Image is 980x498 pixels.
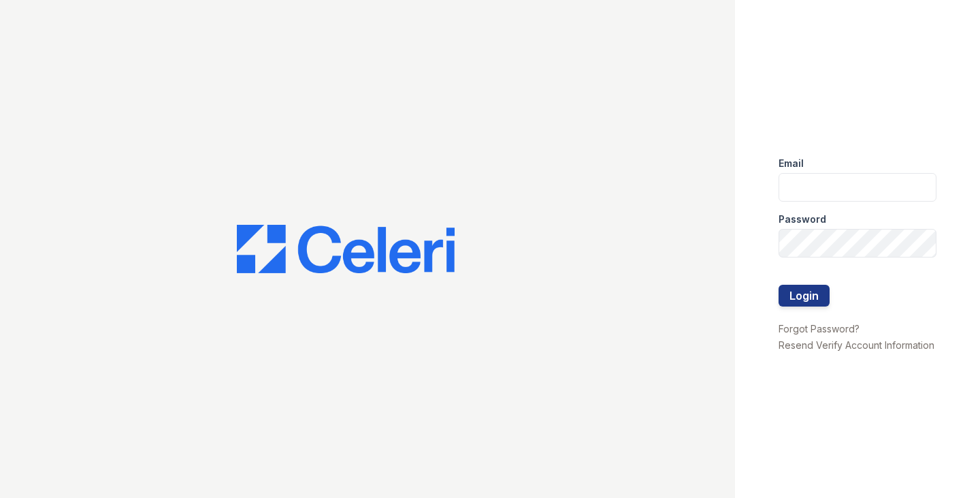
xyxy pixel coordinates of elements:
button: Login [779,285,830,307]
a: Resend Verify Account Information [779,339,934,351]
img: CE_Logo_Blue-a8612792a0a2168367f1c8372b55b34899dd931a85d93a1a3d3e32e68fde9ad4.png [237,225,455,274]
label: Password [779,213,826,226]
a: Forgot Password? [779,323,860,334]
label: Email [779,157,804,170]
